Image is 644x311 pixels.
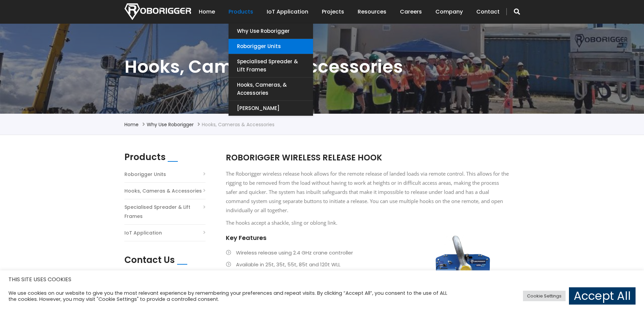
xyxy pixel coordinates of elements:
[226,169,510,215] p: The Roborigger wireless release hook allows for the remote release of landed loads via remote con...
[523,291,566,301] a: Cookie Settings
[124,170,166,179] a: Roborigger Units
[226,248,510,257] li: Wireless release using 2.4 GHz crane controller
[229,24,313,39] a: Why use Roborigger
[226,260,510,269] li: Available in 25t, 35t, 55t, 85t and 120t WLL
[8,290,448,302] div: We use cookies on our website to give you the most relevant experience by remembering your prefer...
[124,186,202,196] a: Hooks, Cameras & Accessories
[202,120,275,129] li: Hooks, Cameras & Accessories
[229,77,313,101] a: Hooks, Cameras, & Accessories
[124,55,520,78] h1: Hooks, Cameras & Accessories
[229,54,313,77] a: Specialised Spreader & Lift Frames
[124,228,162,238] a: IoT Application
[322,1,344,22] a: Projects
[267,1,308,22] a: IoT Application
[124,255,175,265] h2: Contact Us
[476,1,500,22] a: Contact
[124,121,139,128] a: Home
[435,1,463,22] a: Company
[400,1,422,22] a: Careers
[8,275,636,284] h5: THIS SITE USES COOKIES
[229,39,313,54] a: Roborigger Units
[358,1,386,22] a: Resources
[229,101,313,116] a: [PERSON_NAME]
[124,3,191,20] img: Nortech
[226,218,510,227] p: The hooks accept a shackle, sling or oblong link.
[229,1,253,22] a: Products
[226,152,382,163] span: ROBORIGGER WIRELESS RELEASE HOOK
[569,287,636,305] a: Accept All
[124,203,206,221] a: Specialised Spreader & Lift Frames
[226,234,510,242] h4: Key Features
[199,1,215,22] a: Home
[147,121,194,128] a: Why use Roborigger
[124,152,166,162] h2: Products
